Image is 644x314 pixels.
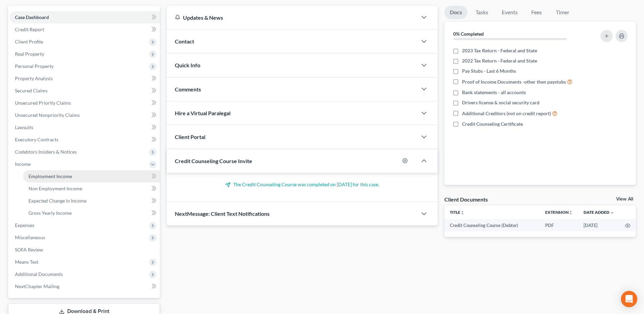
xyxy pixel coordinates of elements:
a: Property Analysis [10,72,160,85]
a: Date Added expand_more [584,210,614,215]
span: Pay Stubs - Last 6 Months [462,68,516,74]
span: Comments [175,86,201,92]
span: Credit Counseling Course Invite [175,158,252,164]
span: Miscellaneous [15,234,45,240]
a: Expected Change in Income [23,195,160,207]
i: unfold_more [569,211,573,215]
span: SOFA Review [15,247,43,252]
span: Expenses [15,222,34,228]
span: Proof of Income Documents -other then paystubs [462,78,566,85]
a: NextChapter Mailing [10,280,160,293]
span: 2023 Tax Return - Federal and State [462,47,537,54]
a: Unsecured Nonpriority Claims [10,109,160,121]
span: Quick Info [175,62,200,68]
a: Gross Yearly Income [23,207,160,219]
span: Contact [175,38,194,45]
a: Credit Report [10,23,160,36]
a: Titleunfold_more [450,210,464,215]
span: Drivers license & social security card [462,99,539,106]
a: Fees [526,6,548,19]
div: Updates & News [175,14,409,21]
strong: 0% Completed [453,31,484,37]
a: SOFA Review [10,244,160,256]
div: Client Documents [444,196,488,203]
a: Secured Claims [10,85,160,97]
i: unfold_more [460,211,464,215]
span: Unsecured Nonpriority Claims [15,112,80,118]
span: Additional Creditors (not on credit report) [462,110,551,117]
span: Non Employment Income [29,186,82,191]
div: Open Intercom Messenger [621,291,637,307]
a: Non Employment Income [23,182,160,195]
span: Income [15,161,31,167]
span: Client Profile [15,39,43,45]
a: Unsecured Priority Claims [10,97,160,109]
td: Credit Counseling Course (Debtor) [444,219,540,231]
span: Means Test [15,259,38,265]
a: Case Dashboard [10,11,160,23]
span: Hire a Virtual Paralegal [175,110,231,116]
span: Unsecured Priority Claims [15,100,71,106]
span: Additional Documents [15,271,63,277]
span: Real Property [15,51,44,57]
span: Secured Claims [15,88,48,93]
a: Events [496,6,523,19]
span: Employment Income [29,173,72,179]
span: Property Analysis [15,75,53,81]
span: Personal Property [15,63,54,69]
span: Bank statements - all accounts [462,89,526,96]
span: NextMessage: Client Text Notifications [175,210,270,217]
span: Executory Contracts [15,137,58,142]
span: Codebtors Insiders & Notices [15,149,77,155]
a: Timer [550,6,575,19]
i: expand_more [610,211,614,215]
td: [DATE] [578,219,620,231]
a: Docs [444,6,467,19]
span: Gross Yearly Income [29,210,72,216]
a: View All [616,197,633,202]
span: 2022 Tax Return - Federal and State [462,57,537,64]
a: Executory Contracts [10,134,160,146]
span: Lawsuits [15,124,33,130]
a: Tasks [470,6,494,19]
span: Case Dashboard [15,14,49,20]
a: Lawsuits [10,121,160,134]
span: Expected Change in Income [29,198,87,204]
span: Credit Report [15,27,44,32]
span: Client Portal [175,134,205,140]
td: PDF [540,219,578,231]
span: NextChapter Mailing [15,283,59,289]
a: Extensionunfold_more [545,210,573,215]
span: Credit Counseling Certificate [462,121,523,127]
a: Employment Income [23,170,160,182]
p: The Credit Counseling Course was completed on [DATE] for this case. [175,181,429,188]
